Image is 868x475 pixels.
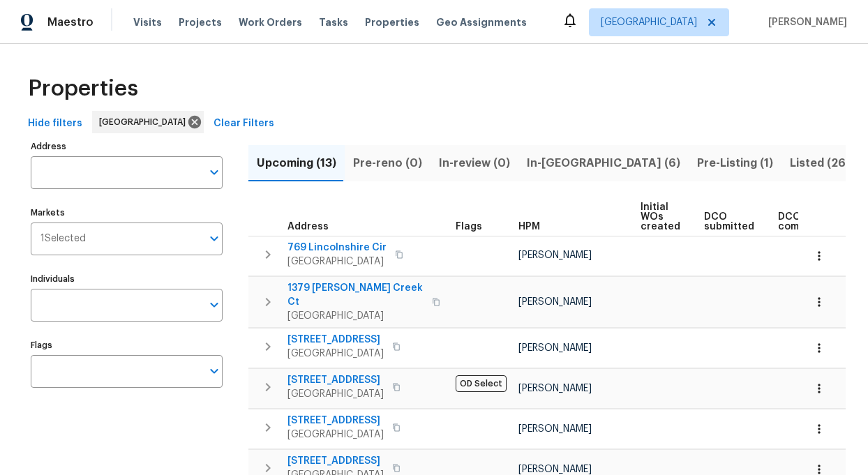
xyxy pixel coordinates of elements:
span: OD Select [456,375,507,392]
span: Projects [179,15,222,29]
span: 1 Selected [40,233,86,245]
span: [GEOGRAPHIC_DATA] [287,255,387,269]
span: Geo Assignments [436,15,527,29]
span: [PERSON_NAME] [763,15,847,29]
span: Tasks [319,17,348,27]
span: [PERSON_NAME] [518,343,592,353]
span: Pre-Listing (1) [697,153,773,173]
span: [PERSON_NAME] [518,424,592,434]
span: [GEOGRAPHIC_DATA] [287,347,384,361]
span: DCO complete [778,212,825,232]
span: Properties [365,15,419,29]
span: Upcoming (13) [257,153,336,173]
button: Hide filters [22,111,88,137]
button: Open [204,361,224,381]
span: [GEOGRAPHIC_DATA] [287,309,424,323]
span: Visits [133,15,162,29]
span: Initial WOs created [641,202,680,232]
span: Properties [28,82,138,96]
span: HPM [518,222,540,232]
span: 769 Lincolnshire Cir [287,241,387,255]
span: Pre-reno (0) [353,153,422,173]
span: [PERSON_NAME] [518,465,592,474]
label: Address [31,142,223,151]
span: [PERSON_NAME] [518,250,592,260]
button: Open [204,229,224,248]
span: [GEOGRAPHIC_DATA] [287,428,384,442]
label: Markets [31,209,223,217]
span: [PERSON_NAME] [518,384,592,393]
span: [PERSON_NAME] [518,297,592,307]
span: [STREET_ADDRESS] [287,373,384,387]
span: Work Orders [239,15,302,29]
div: [GEOGRAPHIC_DATA] [92,111,204,133]
span: [STREET_ADDRESS] [287,414,384,428]
span: Clear Filters [214,115,274,133]
span: Address [287,222,329,232]
span: [GEOGRAPHIC_DATA] [99,115,191,129]
span: [STREET_ADDRESS] [287,454,384,468]
span: DCO submitted [704,212,754,232]
span: Maestro [47,15,93,29]
span: Flags [456,222,482,232]
label: Individuals [31,275,223,283]
span: Hide filters [28,115,82,133]
span: 1379 [PERSON_NAME] Creek Ct [287,281,424,309]
span: In-review (0) [439,153,510,173]
span: In-[GEOGRAPHIC_DATA] (6) [527,153,680,173]
span: [STREET_ADDRESS] [287,333,384,347]
label: Flags [31,341,223,349]
button: Open [204,295,224,315]
span: [GEOGRAPHIC_DATA] [601,15,697,29]
button: Open [204,163,224,182]
button: Clear Filters [208,111,280,137]
span: [GEOGRAPHIC_DATA] [287,387,384,401]
span: Listed (26) [790,153,850,173]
